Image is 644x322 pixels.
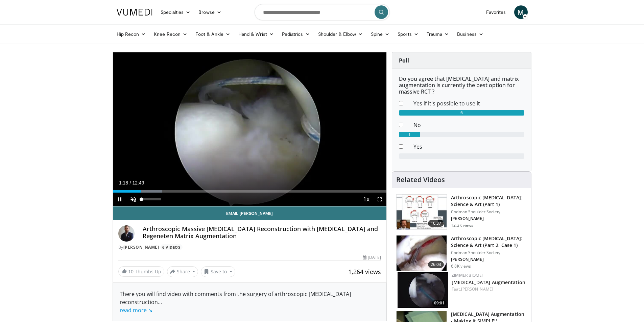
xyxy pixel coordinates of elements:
button: Fullscreen [373,193,386,206]
span: 1:18 [119,180,128,185]
div: 6 [399,110,524,116]
img: VuMedi Logo [117,9,152,16]
a: 10 Thumbs Up [118,266,164,277]
span: 10 [128,268,134,275]
a: read more ↘ [120,306,152,314]
p: 6.8K views [451,264,471,269]
a: 6 Videos [160,244,183,250]
a: Business [453,27,487,41]
div: Feat. [452,286,526,292]
div: Volume Level [142,198,161,200]
a: Sports [393,27,423,41]
span: 09:01 [432,300,447,306]
a: Zimmer Biomet [452,272,484,278]
a: Pediatrics [278,27,314,41]
span: 16:37 [428,220,444,227]
button: Pause [113,193,126,206]
a: Shoulder & Elbow [314,27,367,41]
span: 26:03 [428,261,444,268]
a: M [514,5,528,19]
img: 065dea4c-dfe3-4156-b650-28914cda1b2a.150x105_q85_crop-smart_upscale.jpg [398,272,448,308]
a: 16:37 Arthroscopic [MEDICAL_DATA]: Science & Art (Part 1) Codman Shoulder Society [PERSON_NAME] 1... [396,194,527,230]
p: Codman Shoulder Society [451,209,527,215]
a: Email [PERSON_NAME] [113,206,387,220]
a: [MEDICAL_DATA] Augmentation [452,279,525,286]
p: [PERSON_NAME] [451,257,527,262]
dd: No [408,121,529,129]
div: [DATE] [363,254,381,261]
input: Search topics, interventions [255,4,390,20]
button: Playback Rate [359,193,373,206]
a: [PERSON_NAME] [461,286,493,292]
h3: Arthroscopic [MEDICAL_DATA]: Science & Art (Part 1) [451,194,527,208]
h4: Arthroscopic Massive [MEDICAL_DATA] Reconstruction with [MEDICAL_DATA] and Regeneten Matrix Augme... [143,225,381,240]
div: By [118,244,381,250]
span: / [130,180,131,185]
p: [PERSON_NAME] [451,216,527,221]
a: Spine [367,27,393,41]
h3: Arthroscopic [MEDICAL_DATA]: Science & Art (Part 2, Case 1) [451,235,527,249]
a: Hand & Wrist [234,27,278,41]
h6: Do you agree that [MEDICAL_DATA] and matrix augmentation is currently the best option for massive... [399,76,524,95]
p: Codman Shoulder Society [451,250,527,255]
div: 1 [399,132,420,137]
a: Specialties [157,5,195,19]
span: 1,264 views [348,268,381,276]
div: There you will find video with comments from the surgery of arthroscopic [MEDICAL_DATA] reconstru... [120,290,380,314]
a: Browse [194,5,225,19]
a: Favorites [482,5,510,19]
a: Hip Recon [113,27,150,41]
span: 12:49 [132,180,144,185]
h4: Related Videos [396,176,445,184]
a: Trauma [423,27,453,41]
a: [PERSON_NAME] [123,244,159,250]
dd: Yes if it's possible to use it [408,99,529,107]
button: Unmute [126,193,140,206]
a: 09:01 [398,272,448,308]
span: ... [120,298,162,314]
a: Knee Recon [150,27,191,41]
div: Progress Bar [113,190,387,193]
a: Foot & Ankle [191,27,234,41]
p: 12.3K views [451,223,473,228]
video-js: Video Player [113,52,387,206]
button: Share [167,266,198,277]
button: Save to [201,266,235,277]
img: Avatar [118,225,135,242]
dd: Yes [408,143,529,151]
strong: Poll [399,57,409,64]
img: 83a4a6a0-2498-4462-a6c6-c2fb0fff2d55.150x105_q85_crop-smart_upscale.jpg [397,195,447,230]
img: d89f0267-306c-4f6a-b37a-3c9fe0bc066b.150x105_q85_crop-smart_upscale.jpg [397,236,447,271]
a: 26:03 Arthroscopic [MEDICAL_DATA]: Science & Art (Part 2, Case 1) Codman Shoulder Society [PERSON... [396,235,527,271]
